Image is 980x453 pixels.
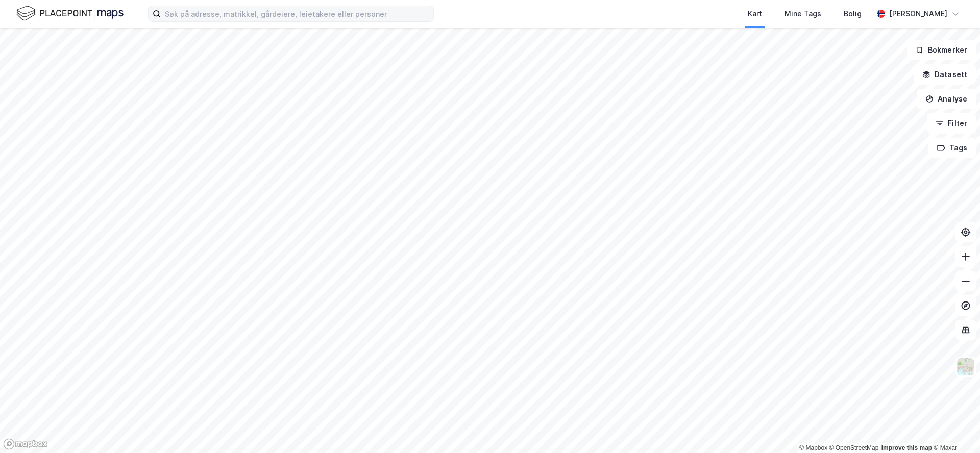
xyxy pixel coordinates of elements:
div: [PERSON_NAME] [889,8,947,20]
div: Mine Tags [785,8,821,20]
input: Søk på adresse, matrikkel, gårdeiere, leietakere eller personer [161,6,433,21]
div: Kart [748,8,762,20]
iframe: Chat Widget [929,404,980,453]
img: logo.f888ab2527a4732fd821a326f86c7f29.svg [16,5,124,22]
div: Bolig [844,8,862,20]
div: Kontrollprogram for chat [929,404,980,453]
